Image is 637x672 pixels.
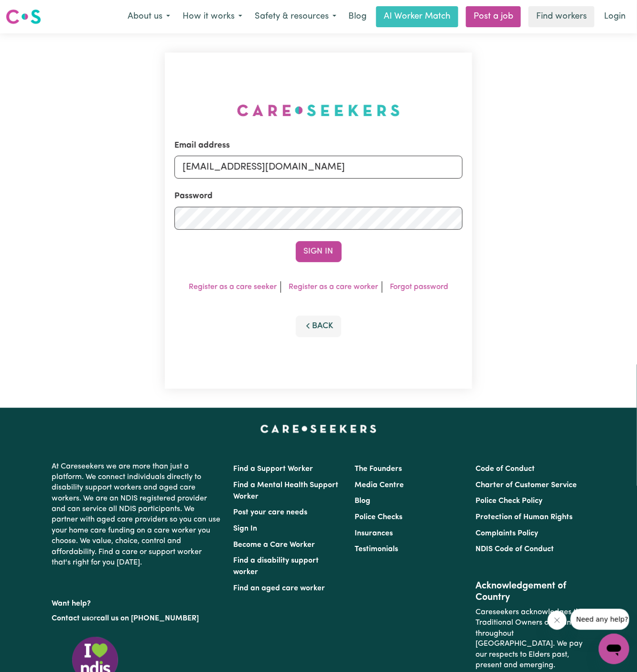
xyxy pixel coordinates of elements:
a: Charter of Customer Service [475,481,577,489]
p: At Careseekers we are more than just a platform. We connect individuals directly to disability su... [52,458,222,572]
a: Insurances [355,530,393,537]
a: Sign In [234,525,258,533]
img: Careseekers logo [6,8,41,25]
a: Find workers [529,6,594,27]
a: Protection of Human Rights [475,513,572,521]
button: How it works [176,7,248,27]
a: Police Checks [355,513,402,521]
h2: Acknowledgement of Country [475,580,585,603]
a: Post your care needs [234,509,308,516]
a: Careseekers home page [260,425,377,433]
button: Sign In [296,241,342,262]
button: Safety & resources [248,7,343,27]
a: Testimonials [355,545,398,553]
a: Register as a care worker [289,283,378,291]
a: Become a Care Worker [234,541,315,549]
input: Email address [174,156,463,179]
a: Find a Mental Health Support Worker [234,481,339,501]
a: Login [598,6,631,27]
a: Media Centre [355,481,404,489]
a: Blog [343,6,372,27]
a: The Founders [355,465,402,473]
a: Find a disability support worker [234,557,319,576]
label: Email address [174,139,230,152]
a: Code of Conduct [475,465,535,473]
a: call us on [PHONE_NUMBER] [97,615,199,622]
iframe: Message from company [571,609,629,630]
label: Password [174,190,213,203]
a: Complaints Policy [475,530,538,537]
iframe: Button to launch messaging window [599,634,629,664]
a: Careseekers logo [6,6,41,28]
a: AI Worker Match [376,6,458,27]
a: Blog [355,497,370,505]
a: Post a job [466,6,521,27]
button: About us [121,7,176,27]
p: Want help? [52,595,222,609]
a: Contact us [52,615,90,622]
button: Back [296,316,342,337]
a: Police Check Policy [475,497,542,505]
a: Register as a care seeker [189,283,277,291]
a: Find a Support Worker [234,465,313,473]
p: or [52,609,222,628]
a: Find an aged care worker [234,585,325,592]
a: Forgot password [390,283,448,291]
iframe: Close message [548,611,567,630]
a: NDIS Code of Conduct [475,545,554,553]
